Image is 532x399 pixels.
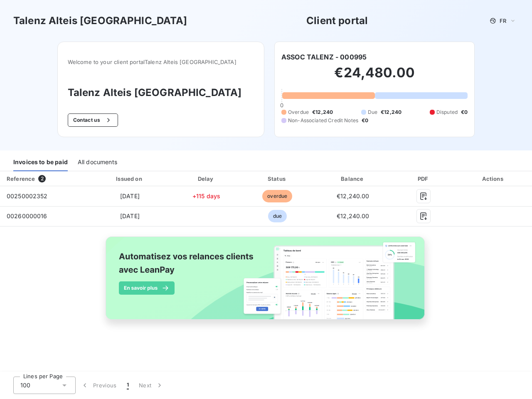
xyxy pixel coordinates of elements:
h3: Client portal [306,13,368,28]
span: 1 [127,381,129,389]
span: 00260000016 [7,212,47,219]
h6: ASSOC TALENZ - 000995 [281,52,367,62]
span: [DATE] [120,192,140,199]
button: 1 [122,377,134,394]
span: €12,240 [381,108,401,116]
span: Due [368,108,377,116]
button: Contact us [68,113,118,127]
span: [DATE] [120,212,140,219]
span: €0 [461,108,468,116]
span: €0 [362,117,368,124]
button: Next [134,377,169,394]
div: All documents [78,154,117,171]
span: 100 [20,381,30,389]
img: banner [98,232,434,334]
button: Previous [76,377,122,394]
span: Overdue [288,108,309,116]
span: due [268,210,287,222]
span: 0 [280,102,283,108]
h2: €24,480.00 [281,64,468,89]
span: 00250002352 [7,192,48,199]
div: Balance [315,175,391,183]
div: Reference [7,175,35,182]
h3: Talenz Alteis [GEOGRAPHIC_DATA] [68,85,254,100]
span: €12,240.00 [337,192,369,199]
div: Status [243,175,312,183]
span: 2 [38,175,46,182]
span: Non-Associated Credit Notes [288,117,358,124]
div: Invoices to be paid [13,154,68,171]
span: Disputed [436,108,458,116]
span: Welcome to your client portal Talenz Alteis [GEOGRAPHIC_DATA] [68,59,254,65]
span: €12,240 [312,108,333,116]
div: Actions [456,175,530,183]
div: PDF [394,175,453,183]
span: FR [500,17,506,24]
div: Delay [173,175,239,183]
div: Issued on [90,175,170,183]
span: €12,240.00 [337,212,369,219]
h3: Talenz Alteis [GEOGRAPHIC_DATA] [13,13,187,28]
span: +115 days [192,192,220,199]
span: overdue [262,190,292,202]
